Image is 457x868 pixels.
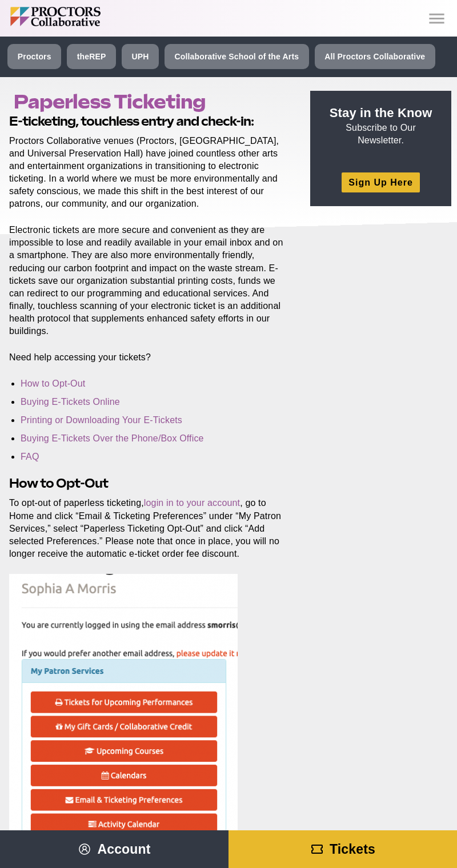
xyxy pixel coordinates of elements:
[144,498,240,508] a: login in to your account
[67,44,116,69] a: theREP
[342,172,419,192] a: Sign Up Here
[21,433,204,443] a: Buying E-Tickets Over the Phone/Box Office
[315,44,435,69] a: All Proctors Collaborative
[10,7,156,26] img: Proctors logo
[21,397,120,407] a: Buying E-Tickets Online
[21,415,182,425] a: Printing or Downloading Your E-Tickets
[122,44,159,69] a: UPH
[9,224,284,337] p: Electronic tickets are more secure and convenient as they are impossible to lose and readily avai...
[9,135,284,210] p: Proctors Collaborative venues (Proctors, [GEOGRAPHIC_DATA], and Universal Preservation Hall) have...
[9,351,284,364] p: Need help accessing your tickets?
[330,106,432,120] strong: Stay in the Know
[97,842,150,857] span: Account
[330,842,375,857] span: Tickets
[21,452,39,461] a: FAQ
[9,114,254,128] strong: E-ticketing, touchless entry and check-in:
[228,830,457,868] a: Tickets
[165,44,309,69] a: Collaborative School of the Arts
[324,105,438,147] p: Subscribe to Our Newsletter.
[9,476,108,491] strong: How to Opt-Out
[14,91,284,112] h1: Paperless Ticketing
[9,497,284,560] p: To opt-out of paperless ticketing, , go to Home and click “Email & Ticketing Preferences” under “...
[21,379,85,388] a: How to Opt-Out
[7,44,61,69] a: Proctors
